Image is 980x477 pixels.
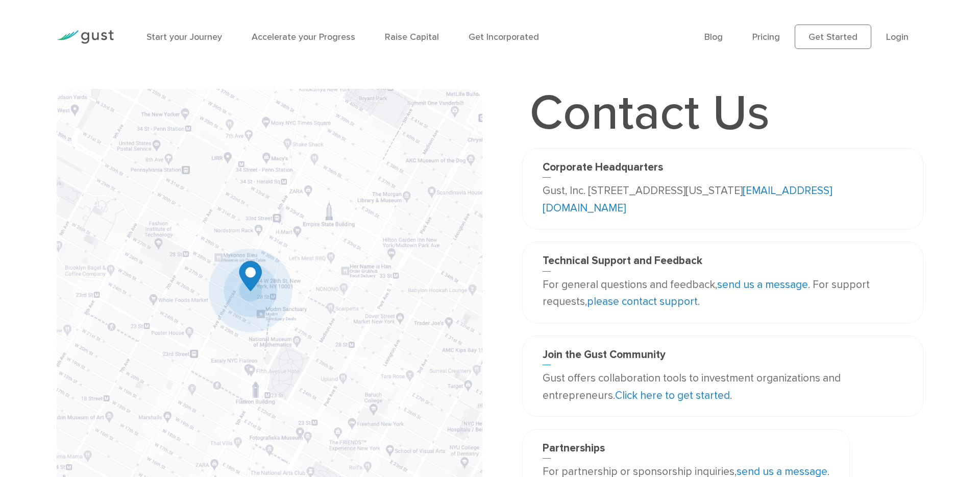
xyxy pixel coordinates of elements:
a: please contact support [587,295,698,308]
h3: Partnerships [543,442,829,459]
img: Gust Logo [57,30,114,44]
h3: Technical Support and Feedback [543,254,903,271]
a: Raise Capital [385,32,439,42]
h3: Corporate Headquarters [543,161,903,178]
a: Login [886,32,909,42]
p: Gust, Inc. [STREET_ADDRESS][US_STATE] [543,182,903,217]
a: send us a message [717,278,808,291]
h1: Contact Us [522,89,777,138]
p: Gust offers collaboration tools to investment organizations and entrepreneurs. . [543,370,903,404]
a: Get Started [795,25,871,49]
a: Get Incorporated [469,32,539,42]
p: For general questions and feedback, . For support requests, . [543,276,903,311]
a: Blog [704,32,723,42]
a: Accelerate your Progress [252,32,355,42]
a: Start your Journey [146,32,222,42]
a: Click here to get started [615,389,730,402]
a: [EMAIL_ADDRESS][DOMAIN_NAME] [543,184,832,214]
a: Pricing [752,32,780,42]
h3: Join the Gust Community [543,348,903,365]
